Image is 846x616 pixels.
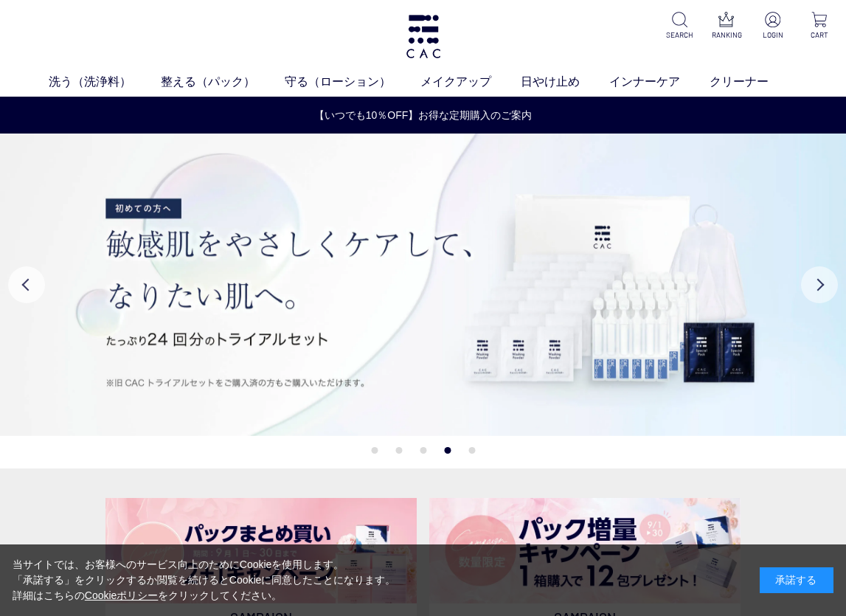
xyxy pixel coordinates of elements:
a: LOGIN [758,12,788,41]
button: Next [801,266,838,303]
a: インナーケア [609,73,710,91]
a: 【いつでも10％OFF】お得な定期購入のご案内 [1,108,845,123]
div: 承諾する [760,567,833,593]
a: SEARCH [665,12,695,41]
a: 守る（ローション） [285,73,420,91]
a: クリーナー [710,73,798,91]
button: 1 of 5 [371,447,378,454]
p: RANKING [712,30,741,41]
img: logo [404,15,443,58]
button: Previous [8,266,45,303]
p: CART [805,30,834,41]
a: Cookieポリシー [85,589,159,601]
img: パック増量キャンペーン [429,498,741,603]
a: メイクアップ [420,73,521,91]
a: RANKING [712,12,741,41]
img: パックキャンペーン2+1 [105,498,417,603]
a: 整える（パック） [161,73,285,91]
a: 日やけ止め [521,73,609,91]
button: 5 of 5 [468,447,475,454]
p: SEARCH [665,30,695,41]
a: 洗う（洗浄料） [49,73,161,91]
p: LOGIN [758,30,788,41]
div: 当サイトでは、お客様へのサービス向上のためにCookieを使用します。 「承諾する」をクリックするか閲覧を続けるとCookieに同意したことになります。 詳細はこちらの をクリックしてください。 [13,557,396,603]
a: CART [805,12,834,41]
button: 4 of 5 [444,447,451,454]
button: 2 of 5 [395,447,402,454]
button: 3 of 5 [420,447,426,454]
